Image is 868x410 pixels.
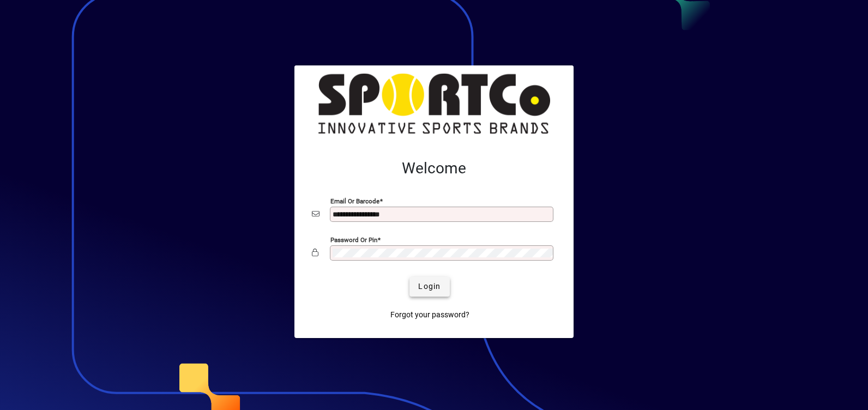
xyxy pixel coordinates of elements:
[409,277,449,297] button: Login
[418,281,441,292] span: Login
[330,197,379,204] mat-label: Email or Barcode
[312,159,556,178] h2: Welcome
[330,236,377,243] mat-label: Password or Pin
[390,309,469,321] span: Forgot your password?
[386,305,474,325] a: Forgot your password?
